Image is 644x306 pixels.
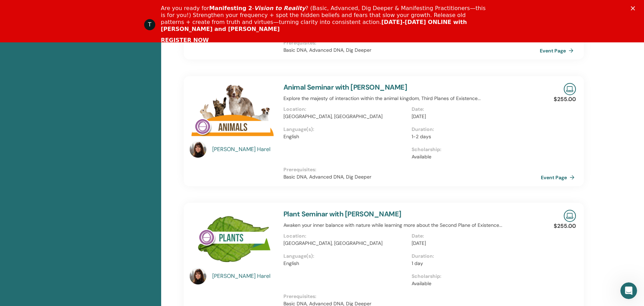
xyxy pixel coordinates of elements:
[412,253,536,260] p: Duration :
[161,5,489,33] div: Are you ready for - ? (Basic, Advanced, Dig Deeper & Manifesting Practitioners—this is for you!) ...
[283,209,402,218] a: Plant Seminar with [PERSON_NAME]
[283,240,407,247] p: [GEOGRAPHIC_DATA], [GEOGRAPHIC_DATA]
[283,232,407,240] p: Location :
[283,253,407,260] p: Language(s) :
[541,172,577,183] a: Event Page
[283,166,540,173] p: Prerequisites :
[209,5,252,11] b: Manifesting 2
[554,95,576,104] p: $255.00
[69,40,75,46] img: tab_keywords_by_traffic_grey.svg
[254,5,306,11] i: Vision to Reality
[283,260,407,267] p: English
[283,293,540,300] p: Prerequisites :
[190,83,275,143] img: Animal Seminar
[412,273,536,280] p: Scholarship :
[564,210,576,222] img: Live Online Seminar
[412,126,536,133] p: Duration :
[283,133,407,140] p: English
[19,40,24,46] img: tab_domain_overview_orange.svg
[412,280,536,287] p: Available
[77,41,117,46] div: Keywords by Traffic
[283,83,407,92] a: Animal Seminar with [PERSON_NAME]
[212,145,276,154] a: [PERSON_NAME] Harel
[540,46,576,56] a: Event Page
[11,11,17,17] img: logo_orange.svg
[620,282,637,299] iframe: Intercom live chat
[18,18,76,24] div: Domain: [DOMAIN_NAME]
[11,18,17,24] img: website_grey.svg
[283,173,540,181] p: Basic DNA, Advanced DNA, Dig Deeper
[283,95,540,102] p: Explore the majesty of interaction within the animal kingdom, Third Planes of Existence...
[412,260,536,267] p: 1 day
[283,113,407,120] p: [GEOGRAPHIC_DATA], [GEOGRAPHIC_DATA]
[283,47,540,54] p: Basic DNA, Advanced DNA, Dig Deeper
[26,41,62,46] div: Domain Overview
[412,153,536,160] p: Available
[412,133,536,140] p: 1-2 days
[412,113,536,120] p: [DATE]
[412,146,536,153] p: Scholarship :
[283,222,540,229] p: Awaken your inner balance with nature while learning more about the Second Plane of Existence...
[19,11,34,17] div: v 4.0.25
[190,268,206,284] img: default.jpg
[631,6,638,10] div: Close
[283,126,407,133] p: Language(s) :
[190,210,275,270] img: Plant Seminar
[161,37,209,44] a: REGISTER NOW
[212,272,276,280] a: [PERSON_NAME] Harel
[554,222,576,230] p: $255.00
[190,141,206,158] img: default.jpg
[283,39,540,47] p: Prerequisites :
[412,240,536,247] p: [DATE]
[283,106,407,113] p: Location :
[144,19,155,30] div: Profile image for ThetaHealing
[564,83,576,95] img: Live Online Seminar
[412,232,536,240] p: Date :
[161,19,467,32] b: [DATE]-[DATE] ONLINE with [PERSON_NAME] and [PERSON_NAME]
[412,106,536,113] p: Date :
